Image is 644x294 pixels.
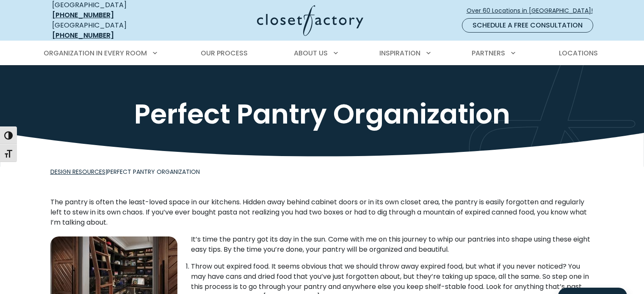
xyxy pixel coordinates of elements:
span: Inspiration [379,48,420,58]
a: Schedule a Free Consultation [462,18,593,33]
span: Organization in Every Room [44,48,147,58]
img: Closet Factory Logo [257,5,363,36]
a: Over 60 Locations in [GEOGRAPHIC_DATA]! [466,3,600,18]
p: It’s time the pantry got its day in the sun. Come with me on this journey to whip our pantries in... [50,234,594,255]
span: About Us [294,48,328,58]
p: The pantry is often the least-loved space in our kitchens. Hidden away behind cabinet doors or in... [50,197,594,228]
span: Over 60 Locations in [GEOGRAPHIC_DATA]! [467,6,600,15]
a: Design Resources [50,168,105,176]
a: [PHONE_NUMBER] [52,10,114,20]
span: Locations [559,48,598,58]
nav: Primary Menu [38,41,607,65]
h1: Perfect Pantry Organization [50,99,594,129]
span: Perfect Pantry Organization [107,168,200,176]
span: Partners [472,48,505,58]
span: | [50,168,200,176]
div: [GEOGRAPHIC_DATA] [52,20,175,41]
a: [PHONE_NUMBER] [52,30,114,40]
span: Our Process [201,48,248,58]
